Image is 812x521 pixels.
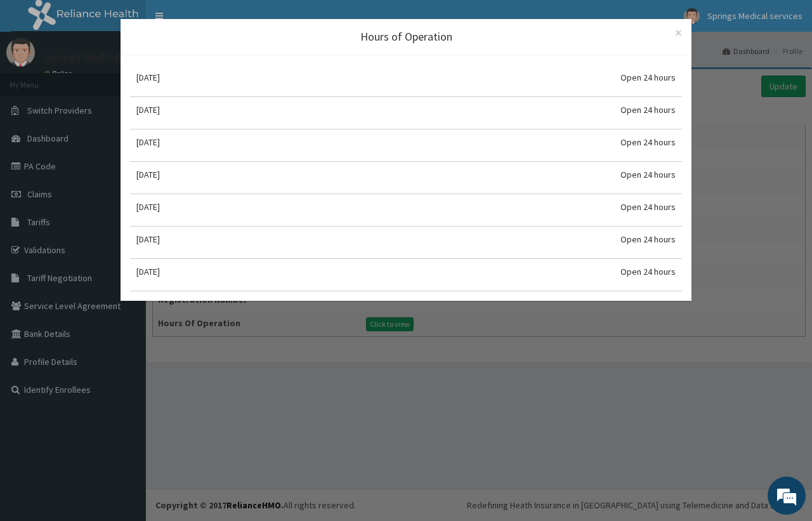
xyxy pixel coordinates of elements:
div: Minimize live chat window [208,6,239,37]
div: Open 24 hours [620,71,676,84]
div: [DATE] [136,136,160,148]
span: × [675,24,682,41]
div: Chat with us now [66,71,213,88]
div: [DATE] [136,233,160,246]
img: d_794563401_company_1708531726252_794563401 [23,63,51,95]
div: Open 24 hours [620,233,676,246]
div: [DATE] [136,71,160,84]
div: Open 24 hours [620,136,676,148]
div: Open 24 hours [620,201,676,213]
div: Hours of Operation [130,29,682,45]
div: [DATE] [136,168,160,181]
div: Open 24 hours [620,168,676,181]
div: Open 24 hours [620,103,676,116]
div: Open 24 hours [620,265,676,278]
textarea: Type your message and hit 'Enter' [6,346,242,391]
div: [DATE] [136,103,160,116]
div: [DATE] [136,265,160,278]
div: [DATE] [136,201,160,213]
span: We're online! [74,160,175,288]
